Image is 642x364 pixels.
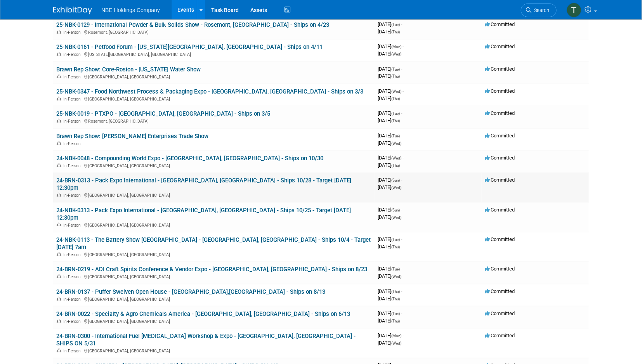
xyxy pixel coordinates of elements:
div: [GEOGRAPHIC_DATA], [GEOGRAPHIC_DATA] [56,347,371,354]
span: (Thu) [391,119,400,123]
span: - [401,236,402,242]
div: [GEOGRAPHIC_DATA], [GEOGRAPHIC_DATA] [56,251,371,257]
span: (Thu) [391,97,400,101]
span: [DATE] [378,244,400,250]
span: (Tue) [391,237,400,242]
span: (Mon) [391,45,401,49]
span: [DATE] [378,340,401,346]
span: Committed [485,66,515,72]
span: [DATE] [378,21,402,27]
a: 24-BRN-0219 - ADI Craft Spirits Conference & Vendor Expo - [GEOGRAPHIC_DATA], [GEOGRAPHIC_DATA] -... [56,266,367,273]
a: 25-NBK-0161 - Petfood Forum - [US_STATE][GEOGRAPHIC_DATA], [GEOGRAPHIC_DATA] - Ships on 4/11 [56,43,323,50]
span: In-Person [63,274,83,279]
img: In-Person Event [57,348,61,352]
img: In-Person Event [57,252,61,256]
span: - [401,266,402,272]
span: (Sun) [391,178,400,182]
span: [DATE] [378,266,402,272]
img: Tim Wiersma [567,3,581,17]
div: [GEOGRAPHIC_DATA], [GEOGRAPHIC_DATA] [56,95,371,102]
span: [DATE] [378,73,400,79]
img: In-Person Event [57,141,61,145]
span: [DATE] [378,110,402,116]
span: Committed [485,21,515,27]
a: Search [521,3,557,17]
span: (Tue) [391,267,400,271]
span: (Thu) [391,297,400,301]
span: - [401,207,402,213]
div: [US_STATE][GEOGRAPHIC_DATA], [GEOGRAPHIC_DATA] [56,51,371,57]
span: (Thu) [391,289,400,294]
span: [DATE] [378,318,400,324]
a: 24-NBK-0313 - Pack Expo International - [GEOGRAPHIC_DATA], [GEOGRAPHIC_DATA] - Ships 10/25 - Targ... [56,207,351,221]
img: In-Person Event [57,75,61,78]
a: 24-BRN-0137 - Puffer Sweiven Open House - [GEOGRAPHIC_DATA],[GEOGRAPHIC_DATA] - Ships on 8/13 [56,288,325,295]
a: Brawn Rep Show: [PERSON_NAME] Enterprises Trade Show [56,133,208,140]
span: (Tue) [391,312,400,316]
span: (Wed) [391,52,401,56]
span: [DATE] [378,288,402,294]
a: 24-NBK-0048 - Compounding World Expo - [GEOGRAPHIC_DATA], [GEOGRAPHIC_DATA] - Ships on 10/30 [56,155,323,162]
div: [GEOGRAPHIC_DATA], [GEOGRAPHIC_DATA] [56,222,371,228]
span: Committed [485,155,515,161]
span: (Wed) [391,141,401,146]
a: 24-BRN-0300 - International Fuel [MEDICAL_DATA] Workshop & Expo - [GEOGRAPHIC_DATA], [GEOGRAPHIC_... [56,333,356,347]
span: [DATE] [378,118,400,123]
span: [DATE] [378,66,402,72]
div: [GEOGRAPHIC_DATA], [GEOGRAPHIC_DATA] [56,162,371,168]
img: In-Person Event [57,163,61,167]
span: [DATE] [378,88,404,94]
span: Committed [485,177,515,183]
span: - [401,310,402,316]
span: - [403,333,404,338]
span: Committed [485,333,515,338]
span: In-Person [63,75,83,80]
div: [GEOGRAPHIC_DATA], [GEOGRAPHIC_DATA] [56,273,371,279]
span: (Thu) [391,245,400,249]
span: - [401,21,402,27]
span: [DATE] [378,95,400,101]
span: In-Person [63,252,83,257]
span: (Tue) [391,67,400,71]
span: [DATE] [378,162,400,168]
img: In-Person Event [57,297,61,301]
div: [GEOGRAPHIC_DATA], [GEOGRAPHIC_DATA] [56,73,371,80]
span: In-Person [63,119,83,124]
span: Search [531,7,549,13]
span: - [403,155,404,161]
span: [DATE] [378,177,402,183]
span: Committed [485,236,515,242]
span: [DATE] [378,184,401,190]
span: In-Person [63,297,83,302]
span: Committed [485,288,515,294]
span: (Sun) [391,208,400,212]
a: 24-NBK-0113 - The Battery Show [GEOGRAPHIC_DATA] - [GEOGRAPHIC_DATA], [GEOGRAPHIC_DATA] - Ships 1... [56,236,371,251]
span: Committed [485,133,515,139]
span: [DATE] [378,29,400,35]
span: (Wed) [391,215,401,220]
span: (Tue) [391,111,400,116]
a: Brawn Rep Show: Core-Rosion - [US_STATE] Water Show [56,66,201,73]
span: NBE Holdings Company [101,7,160,13]
span: - [401,177,402,183]
img: In-Person Event [57,30,61,34]
img: In-Person Event [57,52,61,56]
span: - [401,110,402,116]
span: [DATE] [378,155,404,161]
a: 24-BRN-0313 - Pack Expo International - [GEOGRAPHIC_DATA], [GEOGRAPHIC_DATA] - Ships 10/28 - Targ... [56,177,351,191]
div: [GEOGRAPHIC_DATA], [GEOGRAPHIC_DATA] [56,296,371,302]
span: [DATE] [378,207,402,213]
span: [DATE] [378,43,404,49]
div: Rosemont, [GEOGRAPHIC_DATA] [56,29,371,35]
span: (Wed) [391,156,401,160]
span: In-Person [63,348,83,354]
img: In-Person Event [57,319,61,323]
span: [DATE] [378,333,404,338]
span: In-Person [63,319,83,324]
span: In-Person [63,193,83,198]
a: 24-BRN-0022 - Specialty & Agro Chemicals America - [GEOGRAPHIC_DATA], [GEOGRAPHIC_DATA] - Ships o... [56,310,350,317]
span: (Mon) [391,334,401,338]
span: [DATE] [378,310,402,316]
span: Committed [485,207,515,213]
span: In-Person [63,97,83,102]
